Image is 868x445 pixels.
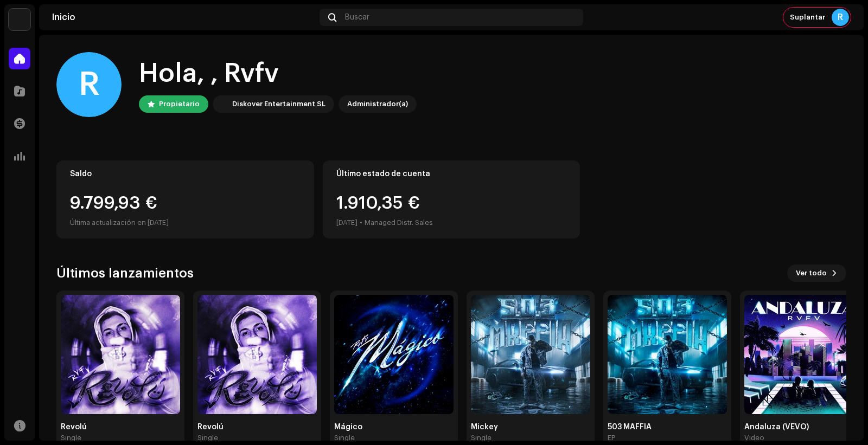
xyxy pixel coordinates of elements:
div: Mágico [334,423,454,431]
re-o-card-value: Último estado de cuenta [323,160,580,238]
img: 5653cf3c-c26f-4d13-bb54-1695f14712a4 [197,295,317,414]
span: Suplantar [790,13,825,22]
div: Andaluza (VEVO) [744,423,864,431]
div: Propietario [159,98,200,111]
div: Single [61,434,81,442]
div: EP [608,434,615,442]
img: 9f2c8511-40ae-4728-8dfb-46191376ccbc [61,295,180,414]
div: Single [197,434,218,442]
span: Buscar [345,13,369,22]
div: Revolú [61,423,180,431]
div: Single [334,434,355,442]
div: Último estado de cuenta [336,170,567,178]
img: 028757df-7f56-44b1-b14e-6aff645bafbd [744,295,864,414]
re-o-card-value: Saldo [56,160,314,238]
div: R [56,52,122,117]
div: Administrador(a) [347,98,408,111]
div: Managed Distr. Sales [365,216,433,229]
div: 503 MAFFIA [608,423,727,431]
div: Single [471,434,492,442]
button: Ver todo [787,265,846,282]
div: R [832,9,849,26]
div: Inicio [52,13,315,22]
div: Hola, , Rvfv [139,56,417,91]
div: Diskover Entertainment SL [232,98,325,111]
div: Última actualización en [DATE] [70,216,301,229]
img: 297a105e-aa6c-4183-9ff4-27133c00f2e2 [215,98,228,111]
span: Ver todo [796,262,827,284]
div: Revolú [197,423,317,431]
img: e07fb00b-4690-44b1-8c0f-6e0263d9d787 [608,295,727,414]
img: 28dd41e2-71d3-4a80-9650-b5d008e230b6 [471,295,590,414]
div: Video [744,434,764,442]
h3: Últimos lanzamientos [56,265,194,282]
img: 76454141-205a-407c-a548-812443834a9e [334,295,454,414]
div: Saldo [70,170,301,178]
div: [DATE] [336,216,358,229]
div: Mickey [471,423,590,431]
img: 297a105e-aa6c-4183-9ff4-27133c00f2e2 [9,9,30,30]
div: • [360,216,362,229]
